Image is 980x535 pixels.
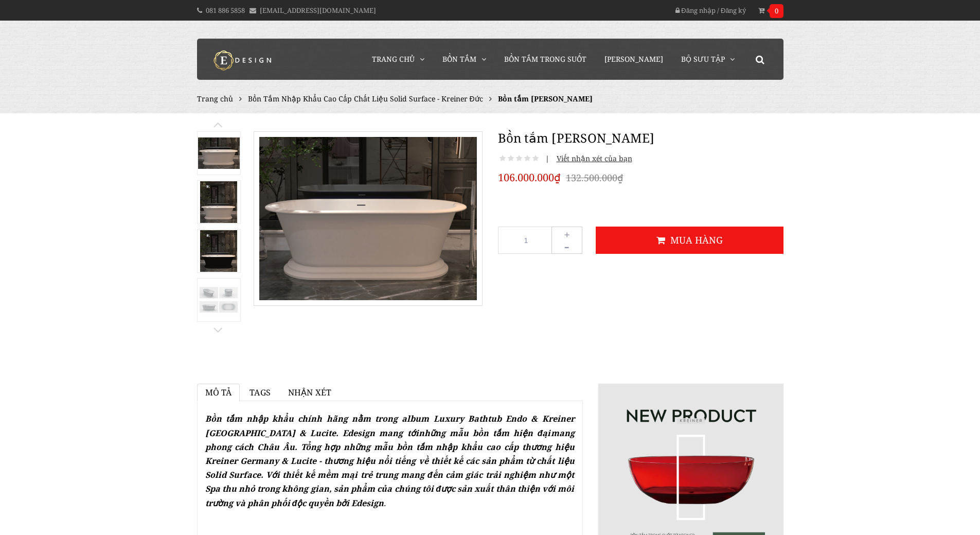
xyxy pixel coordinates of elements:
[551,239,582,254] button: -
[205,387,232,398] span: Mô tả
[419,427,551,439] a: những mẫu bồn tắm hiện đại
[551,153,632,163] span: Viết nhận xét của bạn
[681,54,725,64] span: Bộ Sưu Tập
[435,39,494,80] a: Bồn Tắm
[498,152,540,165] div: Not rated yet!
[200,181,237,223] img: Bồn tắm Teramo Kreiner
[250,387,271,398] span: Tags
[496,39,594,80] a: Bồn Tắm Trong Suốt
[248,94,483,103] a: Bồn Tắm Nhập Khẩu Cao Cấp Chất Liệu Solid Surface - Kreiner Đức
[604,54,663,64] span: [PERSON_NAME]
[205,50,282,71] img: logo Kreiner Germany - Edesign Interior
[504,54,586,64] span: Bồn Tắm Trong Suốt
[508,154,514,163] i: Not rated yet!
[566,171,623,184] del: 132.500.000₫
[596,227,783,254] button: Mua hàng
[198,137,240,169] img: Bồn tắm Teramo Kreiner
[516,154,522,163] i: Not rated yet!
[545,153,549,163] span: |
[524,154,530,163] i: Not rated yet!
[205,413,575,508] em: .
[770,4,783,18] span: 0
[205,413,575,508] strong: Bồn tắm nhập khẩu chính hãng nằm trong album Luxury Bathtub Endo & Kreiner [GEOGRAPHIC_DATA] & Lu...
[442,54,476,64] span: Bồn Tắm
[673,39,742,80] a: Bộ Sưu Tập
[597,39,671,80] a: [PERSON_NAME]
[288,387,331,398] span: Nhận xét
[498,94,593,103] span: Bồn tắm [PERSON_NAME]
[498,129,783,147] h1: Bồn tắm [PERSON_NAME]
[500,154,506,163] i: Not rated yet!
[372,54,415,64] span: Trang chủ
[197,94,233,103] a: Trang chủ
[198,284,240,316] img: Bồn tắm Teramo Kreiner
[260,6,376,15] a: [EMAIL_ADDRESS][DOMAIN_NAME]
[498,170,561,185] span: 106.000.000₫
[200,230,237,272] img: Bồn tắm Teramo Kreiner
[532,154,539,163] i: Not rated yet!
[206,6,245,15] a: 081 886 5858
[717,6,719,15] span: /
[551,227,582,241] button: +
[364,39,432,80] a: Trang chủ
